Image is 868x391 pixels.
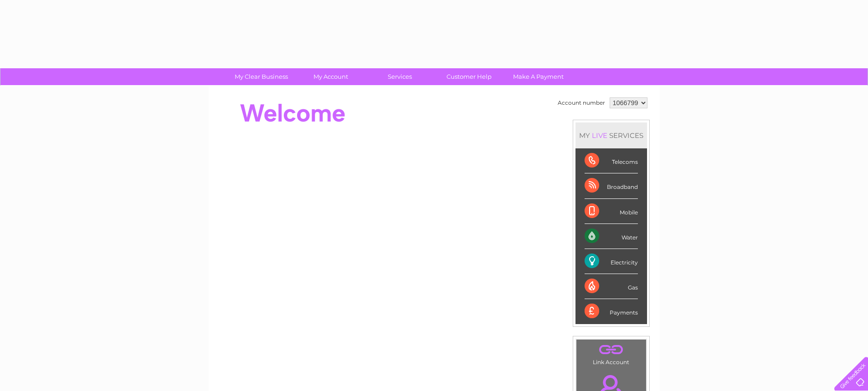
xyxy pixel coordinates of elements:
a: . [579,342,644,358]
div: Gas [585,274,638,299]
a: Services [362,68,437,85]
div: Mobile [585,199,638,224]
div: LIVE [590,131,609,140]
a: Make A Payment [501,68,576,85]
a: My Clear Business [224,68,299,85]
div: Payments [585,299,638,324]
td: Link Account [576,339,647,368]
div: Broadband [585,173,638,198]
div: Water [585,224,638,249]
div: Telecoms [585,148,638,173]
a: My Account [293,68,368,85]
div: MY SERVICES [575,122,647,148]
td: Account number [555,95,607,111]
a: Customer Help [431,68,507,85]
div: Electricity [585,249,638,274]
